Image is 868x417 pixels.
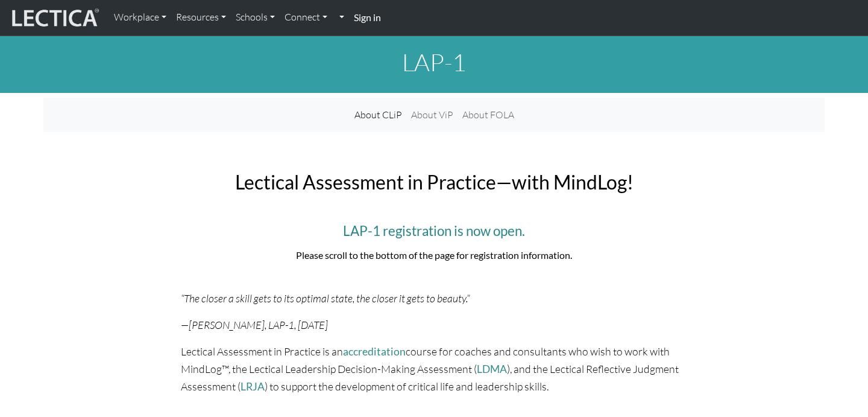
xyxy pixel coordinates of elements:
a: accreditation [343,345,406,358]
a: About CLiP [350,103,406,127]
i: —[PERSON_NAME], LAP-1, [DATE] [181,318,328,331]
h2: Lectical Assessment in Practice—with MindLog! [181,171,687,194]
p: Lectical Assessment in Practice is an course for coaches and consultants who wish to work with Mi... [181,343,687,395]
span: LAP-1 registration is now open. [343,223,525,239]
h1: LAP-1 [43,48,825,77]
a: About ViP [406,103,458,127]
strong: Sign in [354,11,381,23]
a: LDMA [477,363,507,375]
i: “The closer a skill gets to its optimal state, the closer it gets to beauty.” [181,291,470,305]
a: About FOLA [458,103,519,127]
a: Sign in [349,5,386,31]
a: Workplace [109,5,171,30]
a: Resources [171,5,231,30]
h6: Please scroll to the bottom of the page for registration information. [181,249,687,261]
img: lecticalive [9,7,99,30]
a: Schools [231,5,280,30]
a: Connect [280,5,332,30]
a: LRJA [241,380,265,393]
